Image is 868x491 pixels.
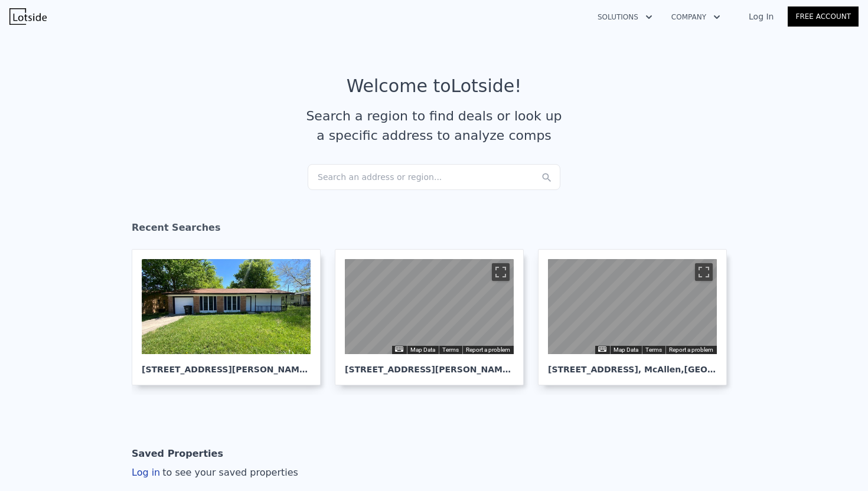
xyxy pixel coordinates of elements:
[538,249,736,385] a: Map [STREET_ADDRESS], McAllen,[GEOGRAPHIC_DATA] 78501
[132,249,330,385] a: [STREET_ADDRESS][PERSON_NAME], Killeen
[548,354,717,375] div: [STREET_ADDRESS] , McAllen
[645,346,662,353] a: Terms
[669,346,713,353] a: Report a problem
[335,249,533,385] a: Map [STREET_ADDRESS][PERSON_NAME], [GEOGRAPHIC_DATA]
[410,346,435,354] button: Map Data
[302,106,566,145] div: Search a region to find deals or look up a specific address to analyze comps
[548,259,717,354] div: Street View
[548,259,717,354] div: Map
[551,339,590,354] a: Open this area in Google Maps (opens a new window)
[308,164,560,190] div: Search an address or region...
[681,365,812,374] span: , [GEOGRAPHIC_DATA] 78501
[442,346,459,353] a: Terms
[9,8,47,25] img: Lotside
[132,466,298,480] div: Log in
[788,6,859,27] a: Free Account
[348,339,387,354] a: Open this area in Google Maps (opens a new window)
[132,442,223,466] div: Saved Properties
[551,339,590,354] img: Google
[662,6,730,28] button: Company
[160,467,298,478] span: to see your saved properties
[348,339,387,354] img: Google
[588,6,662,28] button: Solutions
[142,354,311,375] div: [STREET_ADDRESS][PERSON_NAME] , Killeen
[347,76,522,97] div: Welcome to Lotside !
[695,263,713,281] button: Toggle fullscreen view
[735,11,788,22] a: Log In
[614,346,638,354] button: Map Data
[345,259,514,354] div: Street View
[395,346,403,352] button: Keyboard shortcuts
[492,263,510,281] button: Toggle fullscreen view
[598,346,606,352] button: Keyboard shortcuts
[345,354,514,375] div: [STREET_ADDRESS][PERSON_NAME] , [GEOGRAPHIC_DATA]
[345,259,514,354] div: Map
[132,211,736,249] div: Recent Searches
[466,346,510,353] a: Report a problem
